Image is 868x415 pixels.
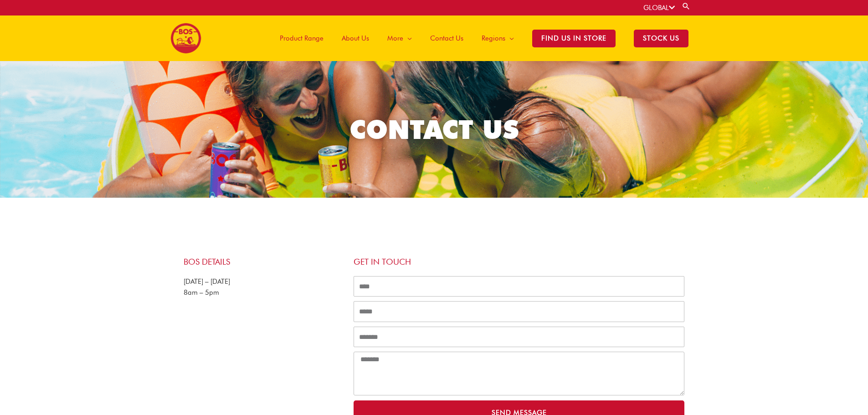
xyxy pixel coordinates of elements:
[387,25,403,52] span: More
[184,277,230,286] span: [DATE] – [DATE]
[271,15,333,61] a: Product Range
[473,15,523,61] a: Regions
[682,2,691,10] a: Search button
[342,25,369,52] span: About Us
[643,4,675,12] a: GLOBAL
[333,15,378,61] a: About Us
[184,257,344,267] h4: BOS Details
[264,15,698,61] nav: Site Navigation
[421,15,473,61] a: Contact Us
[523,15,625,61] a: Find Us in Store
[430,25,463,52] span: Contact Us
[184,288,219,297] span: 8am – 5pm
[280,25,324,52] span: Product Range
[625,15,698,61] a: STOCK US
[634,30,688,47] span: STOCK US
[532,30,616,47] span: Find Us in Store
[378,15,421,61] a: More
[354,257,685,267] h4: Get in touch
[180,113,688,146] h2: CONTACT US
[482,25,505,52] span: Regions
[170,23,201,54] img: BOS logo finals-200px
